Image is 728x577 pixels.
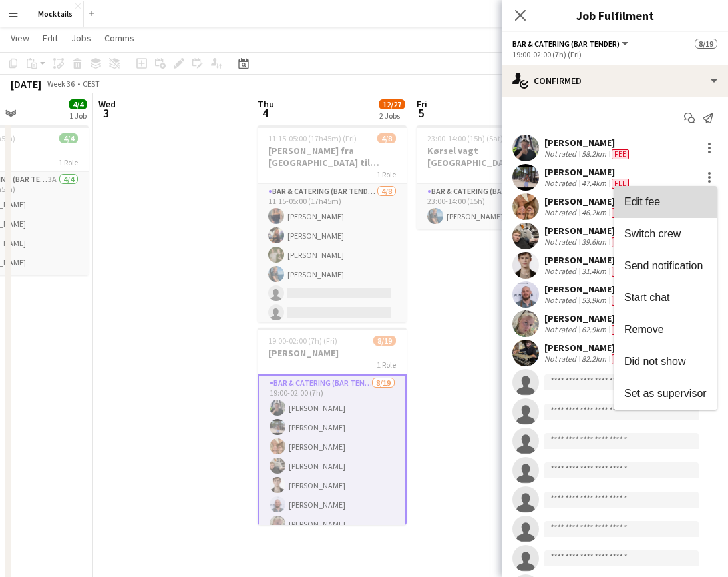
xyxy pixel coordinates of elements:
span: Remove [624,324,664,335]
button: Did not show [614,346,717,378]
button: Remove [614,314,717,346]
span: Switch crew [624,228,681,239]
span: Set as supervisor [624,388,707,399]
button: Start chat [614,282,717,314]
button: Switch crew [614,218,717,250]
button: Send notification [614,250,717,282]
span: Did not show [624,356,686,367]
button: Edit fee [614,186,717,218]
button: Set as supervisor [614,378,717,410]
span: Edit fee [624,196,660,207]
span: Start chat [624,292,669,303]
span: Send notification [624,260,703,271]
